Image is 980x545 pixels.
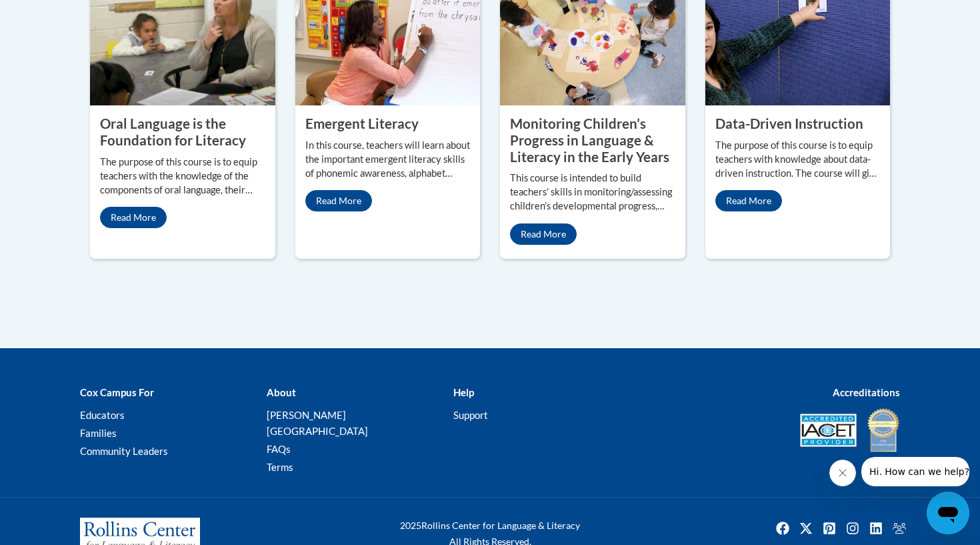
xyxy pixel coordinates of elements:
a: Pinterest [819,518,840,539]
iframe: Message from company [861,457,969,486]
property: Emergent Literacy [305,115,419,131]
span: 2025 [400,520,421,531]
iframe: Close message [829,460,856,486]
a: Terms [267,461,293,473]
property: Monitoring Children’s Progress in Language & Literacy in the Early Years [510,115,669,164]
a: Families [80,427,117,439]
a: Read More [510,223,577,245]
p: The purpose of this course is to equip teachers with the knowledge of the components of oral lang... [100,155,265,197]
img: LinkedIn icon [865,518,887,539]
a: Twitter [795,518,817,539]
img: Twitter icon [795,518,817,539]
img: Accredited IACET® Provider [800,414,857,447]
property: Data-Driven Instruction [715,115,863,131]
p: The purpose of this course is to equip teachers with knowledge about data-driven instruction. The... [715,139,881,181]
img: IDA® Accredited [867,407,900,454]
a: Read More [305,190,372,211]
a: Read More [100,207,167,228]
b: Accreditations [833,386,900,398]
b: Cox Campus For [80,386,154,398]
a: Facebook [772,518,793,539]
img: Pinterest icon [819,518,840,539]
iframe: Button to launch messaging window [927,492,969,534]
b: Help [453,386,474,398]
img: Facebook group icon [889,518,910,539]
a: Support [453,409,488,421]
img: Instagram icon [842,518,863,539]
img: Facebook icon [772,518,793,539]
a: Read More [715,190,782,211]
property: Oral Language is the Foundation for Literacy [100,115,246,148]
a: Community Leaders [80,445,168,457]
a: FAQs [267,443,291,455]
a: Linkedin [865,518,887,539]
p: This course is intended to build teachers’ skills in monitoring/assessing children’s developmenta... [510,171,675,213]
a: Educators [80,409,125,421]
a: Instagram [842,518,863,539]
a: [PERSON_NAME][GEOGRAPHIC_DATA] [267,409,368,437]
b: About [267,386,296,398]
a: Facebook Group [889,518,910,539]
p: In this course, teachers will learn about the important emergent literacy skills of phonemic awar... [305,139,471,181]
